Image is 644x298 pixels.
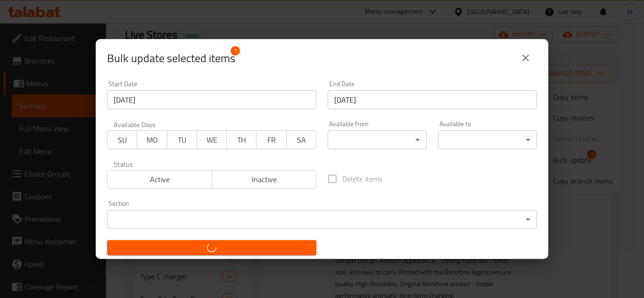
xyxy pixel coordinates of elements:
span: Selected items count [107,51,235,66]
button: FR [256,130,286,149]
button: SU [107,130,137,149]
span: 1 [231,46,240,56]
span: Delete items [342,173,382,185]
span: SU [111,133,133,147]
button: Inactive [212,170,317,189]
button: TU [167,130,197,149]
span: TU [171,133,193,147]
span: Inactive [216,173,313,186]
div: ​ [328,130,427,149]
span: WE [201,133,223,147]
button: SA [286,130,316,149]
span: FR [260,133,282,147]
div: ​ [107,210,537,229]
span: Active [111,173,208,186]
button: MO [137,130,167,149]
button: TH [226,130,256,149]
span: SA [290,133,313,147]
button: WE [197,130,227,149]
span: TH [231,133,253,147]
span: MO [141,133,163,147]
button: Active [107,170,212,189]
div: ​ [438,130,537,149]
button: close [514,47,537,69]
